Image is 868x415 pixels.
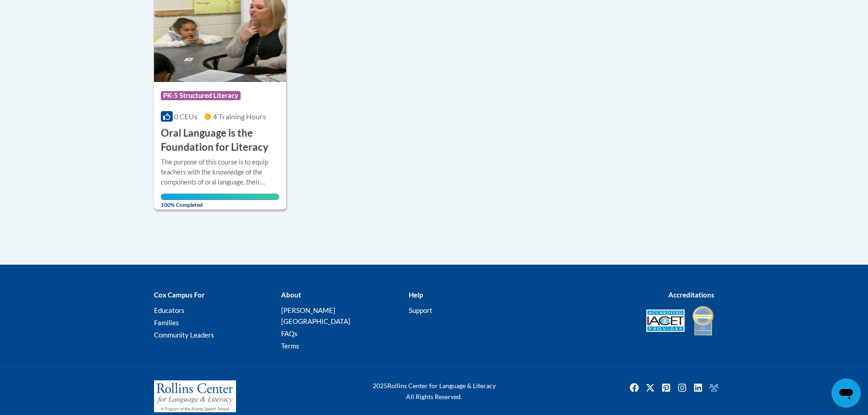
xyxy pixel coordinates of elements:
[627,380,642,395] a: Facebook
[161,157,280,187] div: The purpose of this course is to equip teachers with the knowledge of the components of oral lang...
[213,112,266,121] span: 4 Training Hours
[691,380,705,395] a: Linkedin
[281,342,299,350] a: Terms
[154,291,205,299] b: Cox Campus For
[154,331,214,339] a: Community Leaders
[339,380,530,402] div: Rollins Center for Language & Literacy All Rights Reserved.
[161,194,280,208] span: 100% Completed
[409,291,423,299] b: Help
[154,306,185,314] a: Educators
[161,194,280,200] div: Your progress
[692,305,714,337] img: IDA® Accredited
[643,380,657,395] img: Twitter icon
[675,380,689,395] a: Instagram
[161,91,241,100] span: PK-5 Structured Literacy
[174,112,197,121] span: 0 CEUs
[161,126,280,154] h3: Oral Language is the Foundation for Literacy
[646,309,685,332] img: Accredited IACET® Provider
[373,382,387,389] span: 2025
[707,380,721,395] a: Facebook Group
[691,380,705,395] img: LinkedIn icon
[659,380,673,395] a: Pinterest
[154,380,236,412] img: Rollins Center for Language & Literacy - A Program of the Atlanta Speech School
[281,329,298,338] a: FAQs
[154,318,179,327] a: Families
[832,379,861,408] iframe: Button to launch messaging window
[281,306,350,325] a: [PERSON_NAME][GEOGRAPHIC_DATA]
[627,380,642,395] img: Facebook icon
[409,306,432,314] a: Support
[659,380,673,395] img: Pinterest icon
[668,291,714,299] b: Accreditations
[707,380,721,395] img: Facebook group icon
[675,380,689,395] img: Instagram icon
[643,380,657,395] a: Twitter
[281,291,301,299] b: About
